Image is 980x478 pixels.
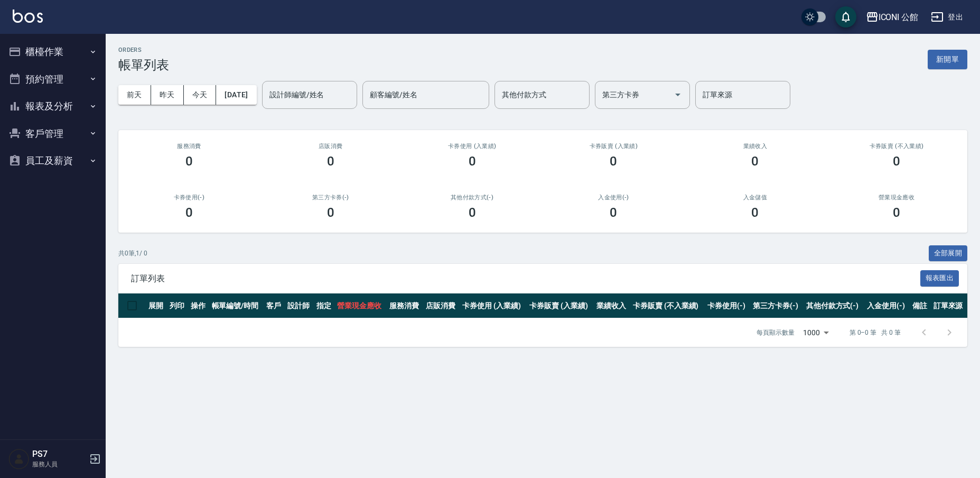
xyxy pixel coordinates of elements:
[146,293,167,318] th: 展開
[118,58,169,72] h3: 帳單列表
[264,293,285,318] th: 客戶
[928,50,967,69] button: 新開單
[799,318,833,347] div: 1000
[669,86,686,103] button: Open
[4,38,101,66] button: 櫃檯作業
[927,7,967,27] button: 登出
[751,154,759,169] h3: 0
[314,293,335,318] th: 指定
[910,293,931,318] th: 備註
[751,205,759,220] h3: 0
[630,293,705,318] th: 卡券販賣 (不入業績)
[4,120,101,148] button: 客戶管理
[423,293,460,318] th: 店販消費
[209,293,264,318] th: 帳單編號/時間
[131,143,247,150] h3: 服務消費
[387,293,423,318] th: 服務消費
[594,293,630,318] th: 業績收入
[4,147,101,174] button: 員工及薪資
[610,154,617,169] h3: 0
[850,328,901,337] p: 第 0–0 筆 共 0 筆
[527,293,594,318] th: 卡券販賣 (入業績)
[879,11,919,24] div: ICONI 公館
[8,448,30,470] img: Person
[928,54,967,64] a: 新開單
[469,154,476,169] h3: 0
[118,249,147,258] p: 共 0 筆, 1 / 0
[216,85,256,105] button: [DATE]
[334,293,387,318] th: 營業現金應收
[273,194,389,201] h2: 第三方卡券(-)
[804,293,864,318] th: 其他付款方式(-)
[185,205,193,220] h3: 0
[838,143,955,150] h2: 卡券販賣 (不入業績)
[151,85,184,105] button: 昨天
[750,293,804,318] th: 第三方卡券(-)
[862,6,923,28] button: ICONI 公館
[931,293,967,318] th: 訂單來源
[188,293,209,318] th: 操作
[327,154,334,169] h3: 0
[893,154,900,169] h3: 0
[13,10,43,23] img: Logo
[555,143,671,150] h2: 卡券販賣 (入業績)
[131,273,920,284] span: 訂單列表
[131,194,247,201] h2: 卡券使用(-)
[705,293,750,318] th: 卡券使用(-)
[697,194,813,201] h2: 入金儲值
[414,194,530,201] h2: 其他付款方式(-)
[460,293,527,318] th: 卡券使用 (入業績)
[610,205,617,220] h3: 0
[864,293,910,318] th: 入金使用(-)
[920,273,959,283] a: 報表匯出
[118,85,151,105] button: 前天
[327,205,334,220] h3: 0
[185,154,193,169] h3: 0
[835,6,856,27] button: save
[469,205,476,220] h3: 0
[4,93,101,120] button: 報表及分析
[838,194,955,201] h2: 營業現金應收
[414,143,530,150] h2: 卡券使用 (入業績)
[32,449,86,459] h5: PS7
[184,85,217,105] button: 今天
[757,328,795,337] p: 每頁顯示數量
[118,47,169,53] h2: ORDERS
[167,293,188,318] th: 列印
[32,459,86,469] p: 服務人員
[893,205,900,220] h3: 0
[285,293,314,318] th: 設計師
[697,143,813,150] h2: 業績收入
[555,194,671,201] h2: 入金使用(-)
[920,270,959,287] button: 報表匯出
[273,143,389,150] h2: 店販消費
[929,245,968,262] button: 全部展開
[4,66,101,93] button: 預約管理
